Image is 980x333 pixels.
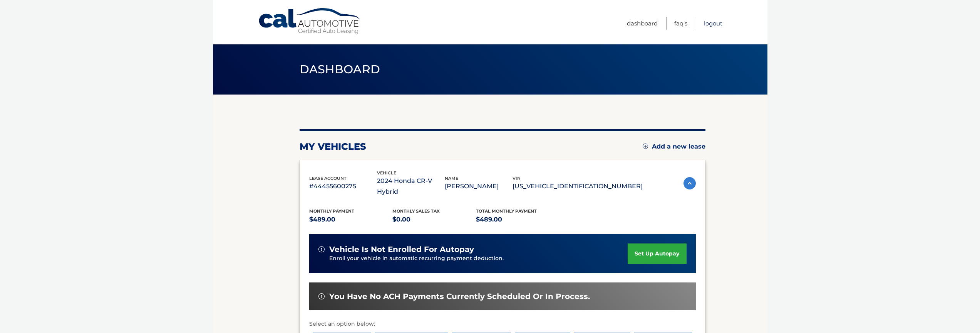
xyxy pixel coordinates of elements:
img: alert-white.svg [318,246,325,252]
a: set up autopay [628,243,686,264]
p: $0.00 [392,214,476,225]
a: FAQ's [674,17,687,30]
p: [US_VEHICLE_IDENTIFICATION_NUMBER] [513,181,643,192]
p: $489.00 [309,214,393,225]
p: Enroll your vehicle in automatic recurring payment deduction. [329,254,628,263]
span: Monthly Payment [309,208,354,214]
span: Dashboard [300,62,380,76]
span: You have no ACH payments currently scheduled or in process. [329,292,590,301]
a: Logout [704,17,722,30]
span: vin [513,176,521,181]
span: vehicle is not enrolled for autopay [329,245,474,254]
img: add.svg [643,144,648,149]
h2: my vehicles [300,141,366,152]
img: alert-white.svg [318,293,325,299]
p: 2024 Honda CR-V Hybrid [377,176,445,197]
a: Dashboard [627,17,658,30]
p: Select an option below: [309,319,696,329]
span: Monthly sales Tax [392,208,440,214]
p: #44455600275 [309,181,377,192]
span: vehicle [377,170,396,176]
a: Add a new lease [643,143,705,150]
img: accordion-active.svg [683,177,696,189]
span: Total Monthly Payment [476,208,537,214]
a: Cal Automotive [258,8,362,35]
span: name [445,176,458,181]
span: lease account [309,176,347,181]
p: $489.00 [476,214,560,225]
p: [PERSON_NAME] [445,181,513,192]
